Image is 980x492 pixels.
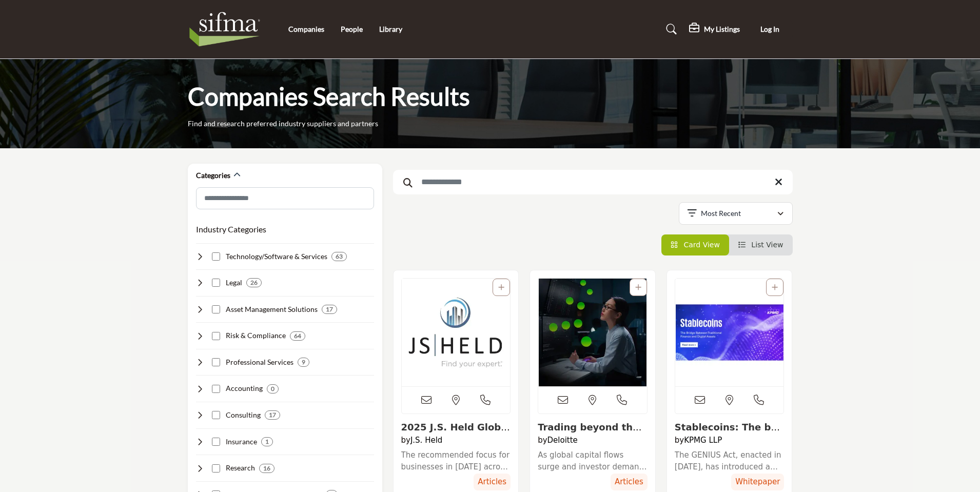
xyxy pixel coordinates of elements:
i: Open Contact Info [617,395,627,405]
i: Open Contact Info [754,395,764,405]
a: KPMG LLP [684,436,722,445]
div: 1 Results For Insurance [261,437,273,446]
b: 63 [336,253,343,260]
div: 0 Results For Accounting [267,384,279,393]
input: Select Professional Services checkbox [212,358,220,366]
h4: Legal: Providing legal advice, compliance support, and litigation services to securities industry... [226,278,242,288]
div: 17 Results For Asset Management Solutions [322,305,337,314]
h5: My Listings [704,25,740,34]
b: 17 [269,411,276,419]
div: 9 Results For Professional Services [298,358,309,367]
a: Deloitte [547,436,578,445]
a: View details about deloitte [538,279,647,386]
a: Search [656,21,683,37]
input: Select Technology/Software & Services checkbox [212,252,220,261]
h4: Professional Services: Delivering staffing, training, and outsourcing services to support securit... [226,357,293,367]
a: As global capital flows surge and investor demand for real-time access intensifies, the move towa... [538,449,648,473]
a: View details about js-held [402,279,511,386]
img: Trading beyond the bell: Strategic and operational impacts of 24/5 trading listing image [538,279,647,386]
b: 0 [271,385,275,392]
h4: by [401,436,511,445]
a: Companies [288,25,324,33]
h4: Research: Conducting market, financial, economic, and industry research for securities industry p... [226,463,255,473]
a: Add To List For Resource [498,283,504,291]
div: 16 Results For Research [259,464,275,473]
input: Select Asset Management Solutions checkbox [212,305,220,313]
b: 17 [326,306,333,313]
h4: Asset Management Solutions: Offering investment strategies, portfolio management, and performance... [226,304,318,314]
li: List View [729,234,793,255]
a: The GENIUS Act, enacted in [DATE], has introduced a regulatory framework for payment stablecoins,... [675,449,785,473]
li: Card View [661,234,729,255]
div: 17 Results For Consulting [265,410,280,420]
a: View Card [671,241,720,249]
span: Whitepaper [731,474,784,490]
a: Add To List For Resource [635,283,641,291]
img: Site Logo [188,9,267,50]
b: 9 [302,359,305,366]
p: Find and research preferred industry suppliers and partners [188,119,378,129]
i: Open Contact Info [480,395,491,405]
p: Most Recent [701,208,741,219]
h4: Technology/Software & Services: Developing and implementing technology solutions to support secur... [226,251,327,262]
b: 26 [250,279,258,286]
input: Select Accounting checkbox [212,385,220,393]
span: Articles [611,474,648,490]
input: Select Risk & Compliance checkbox [212,332,220,340]
img: 2025 J.S. Held Global Risk Report listing image [402,279,511,386]
a: View details about js-held [401,422,510,444]
span: Articles [474,474,511,490]
div: 63 Results For Technology/Software & Services [331,252,347,261]
a: The recommended focus for businesses in [DATE] across the global landscape is adaptation, driven ... [401,449,511,473]
input: Select Legal checkbox [212,279,220,287]
h4: Accounting: Providing financial reporting, auditing, tax, and advisory services to securities ind... [226,383,263,393]
h1: Companies Search Results [188,81,470,112]
button: Log In [748,20,793,39]
input: Select Consulting checkbox [212,411,220,419]
h4: Risk & Compliance: Helping securities industry firms manage risk, ensure compliance, and prevent ... [226,330,286,341]
a: Library [379,25,402,33]
div: 26 Results For Legal [246,278,262,287]
b: 1 [265,438,269,445]
h4: by [675,436,785,445]
h3: Stablecoins: The bridge between traditional finance and digital assets [675,422,785,433]
input: Search Category [196,187,374,209]
button: Industry Categories [196,223,266,235]
b: 16 [263,465,270,472]
div: My Listings [689,23,740,35]
div: 64 Results For Risk & Compliance [290,331,305,341]
a: People [341,25,363,33]
b: 64 [294,332,301,340]
h4: Insurance: Offering insurance solutions to protect securities industry firms from various risks. [226,437,257,447]
span: Log In [760,25,779,33]
input: Select Research checkbox [212,464,220,473]
h3: 2025 J.S. Held Global Risk Report [401,422,511,433]
input: Select Insurance checkbox [212,438,220,446]
span: Card View [683,241,719,249]
a: Add To List For Resource [772,283,778,291]
a: View details about deloitte [538,422,641,444]
h4: by [538,436,648,445]
h3: Trading beyond the bell: Strategic and operational impacts of 24/5 trading [538,422,648,433]
button: Most Recent [679,202,793,225]
h2: Categories [196,170,230,181]
a: View details about kpmg-llp [675,279,784,386]
input: Search Keyword [393,170,793,194]
span: List View [751,241,783,249]
a: View details about kpmg-llp [675,422,780,444]
img: Stablecoins: The bridge between traditional finance and digital assets listing image [675,279,784,386]
h4: Consulting: Providing strategic, operational, and technical consulting services to securities ind... [226,410,261,420]
a: View List [738,241,783,249]
a: J.S. Held [410,436,442,445]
